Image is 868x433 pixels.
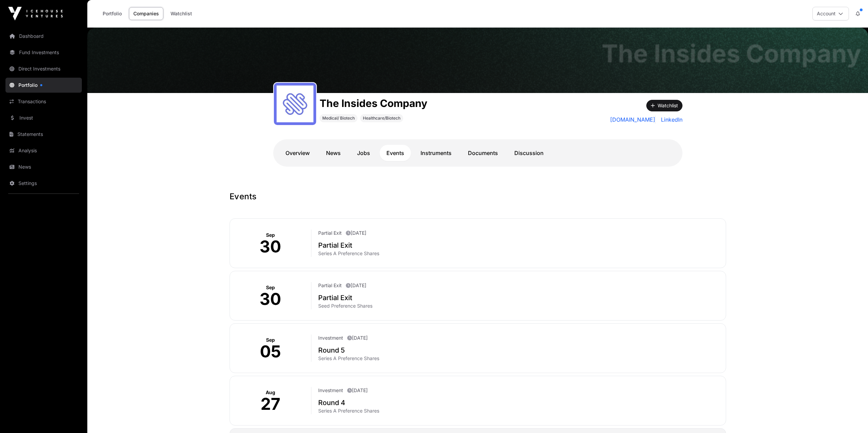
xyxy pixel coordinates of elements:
[318,355,720,362] p: Series A Preference Shares
[5,78,82,93] a: Portfolio
[347,335,368,341] p: [DATE]
[658,115,682,124] a: LinkedIn
[318,398,720,407] h2: Round 4
[318,407,720,414] p: Series A Preference Shares
[260,343,281,360] p: 05
[318,230,342,236] p: Partial Exit
[646,100,682,111] button: Watchlist
[350,145,377,161] a: Jobs
[5,159,82,174] a: News
[320,97,427,109] h1: The Insides Company
[5,29,82,44] a: Dashboard
[346,230,366,236] p: [DATE]
[8,7,63,20] img: Icehouse Ventures Logo
[318,241,720,250] h2: Partial Exit
[277,86,313,122] img: the_insides_company_logo.jpeg
[5,143,82,158] a: Analysis
[346,282,366,289] p: [DATE]
[834,400,868,433] iframe: Chat Widget
[318,335,343,341] p: Investment
[812,7,849,20] button: Account
[318,387,343,394] p: Investment
[166,7,196,20] a: Watchlist
[414,145,458,161] a: Instruments
[279,145,677,161] nav: Tabs
[98,7,126,20] a: Portfolio
[266,337,275,343] p: Sep
[507,145,550,161] a: Discussion
[461,145,505,161] a: Documents
[363,115,400,121] span: Healthcare/Biotech
[318,345,720,355] h2: Round 5
[602,41,861,66] h1: The Insides Company
[5,61,82,76] a: Direct Investments
[318,250,720,257] p: Series A Preference Shares
[261,396,280,412] p: 27
[279,145,317,161] a: Overview
[266,284,275,291] p: Sep
[266,232,275,238] p: Sep
[322,115,355,121] span: Medical/ Biotech
[318,282,342,289] p: Partial Exit
[5,176,82,191] a: Settings
[610,115,656,124] a: [DOMAIN_NAME]
[380,145,411,161] a: Events
[318,293,720,303] h2: Partial Exit
[260,291,281,307] p: 30
[260,238,281,255] p: 30
[5,110,82,125] a: Invest
[347,387,368,394] p: [DATE]
[5,94,82,109] a: Transactions
[87,28,868,93] img: The Insides Company
[266,389,275,396] p: Aug
[5,127,82,142] a: Statements
[230,191,726,202] h1: Events
[318,303,720,309] p: Seed Preference Shares
[129,7,163,20] a: Companies
[319,145,348,161] a: News
[5,45,82,60] a: Fund Investments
